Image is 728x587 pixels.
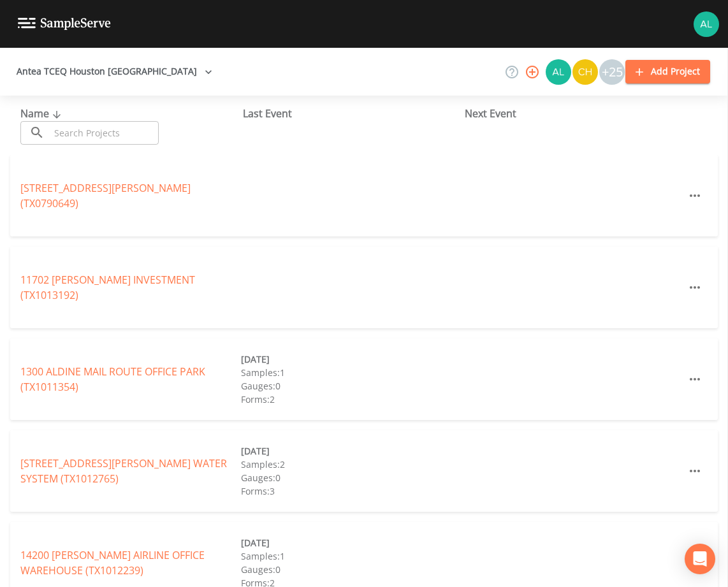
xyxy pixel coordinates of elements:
[50,121,159,145] input: Search Projects
[241,444,462,458] div: [DATE]
[572,59,599,85] div: Charles Medina
[20,548,205,577] a: 14200 [PERSON_NAME] AIRLINE OFFICE WAREHOUSE (TX1012239)
[20,181,191,210] a: [STREET_ADDRESS][PERSON_NAME] (TX0790649)
[241,549,462,563] div: Samples: 1
[241,563,462,576] div: Gauges: 0
[20,456,227,486] a: [STREET_ADDRESS][PERSON_NAME] WATER SYSTEM (TX1012765)
[241,471,462,484] div: Gauges: 0
[241,458,462,471] div: Samples: 2
[243,106,465,121] div: Last Event
[241,352,462,366] div: [DATE]
[20,365,205,394] a: 1300 ALDINE MAIL ROUTE OFFICE PARK (TX1011354)
[694,11,719,37] img: 30a13df2a12044f58df5f6b7fda61338
[545,59,572,85] div: Alaina Hahn
[465,106,687,121] div: Next Event
[241,393,462,406] div: Forms: 2
[625,60,710,83] button: Add Project
[685,544,715,574] div: Open Intercom Messenger
[20,273,195,302] a: 11702 [PERSON_NAME] INVESTMENT (TX1013192)
[241,366,462,379] div: Samples: 1
[241,379,462,393] div: Gauges: 0
[546,59,571,85] img: 30a13df2a12044f58df5f6b7fda61338
[11,60,217,83] button: Antea TCEQ Houston [GEOGRAPHIC_DATA]
[18,18,111,30] img: logo
[572,59,598,85] img: c74b8b8b1c7a9d34f67c5e0ca157ed15
[599,59,625,85] div: +25
[20,106,64,120] span: Name
[241,536,462,549] div: [DATE]
[241,484,462,498] div: Forms: 3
